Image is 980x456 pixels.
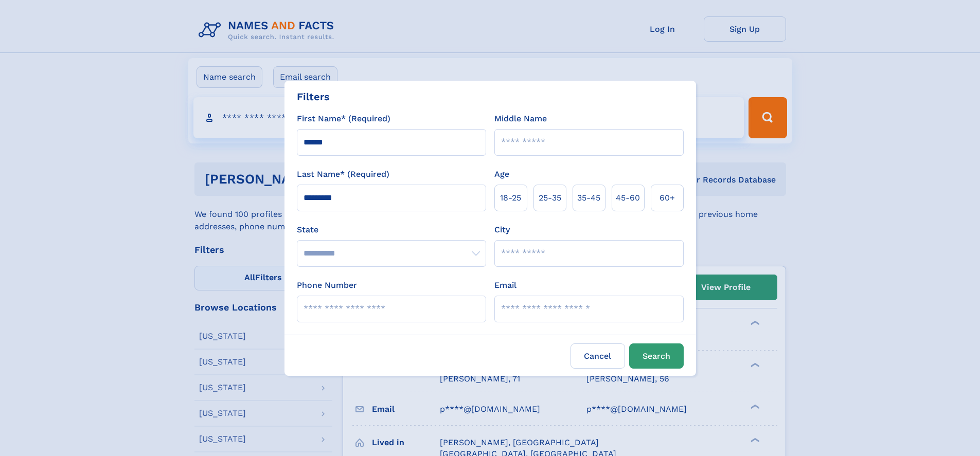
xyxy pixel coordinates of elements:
[297,168,389,180] label: Last Name* (Required)
[660,192,675,204] span: 60+
[571,343,625,369] label: Cancel
[297,224,486,236] label: State
[539,192,561,204] span: 25‑35
[297,89,330,104] div: Filters
[297,279,357,291] label: Phone Number
[577,192,600,204] span: 35‑45
[629,343,684,369] button: Search
[494,279,516,291] label: Email
[494,224,510,236] label: City
[500,192,521,204] span: 18‑25
[616,192,640,204] span: 45‑60
[297,113,390,125] label: First Name* (Required)
[494,168,509,180] label: Age
[494,113,547,125] label: Middle Name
